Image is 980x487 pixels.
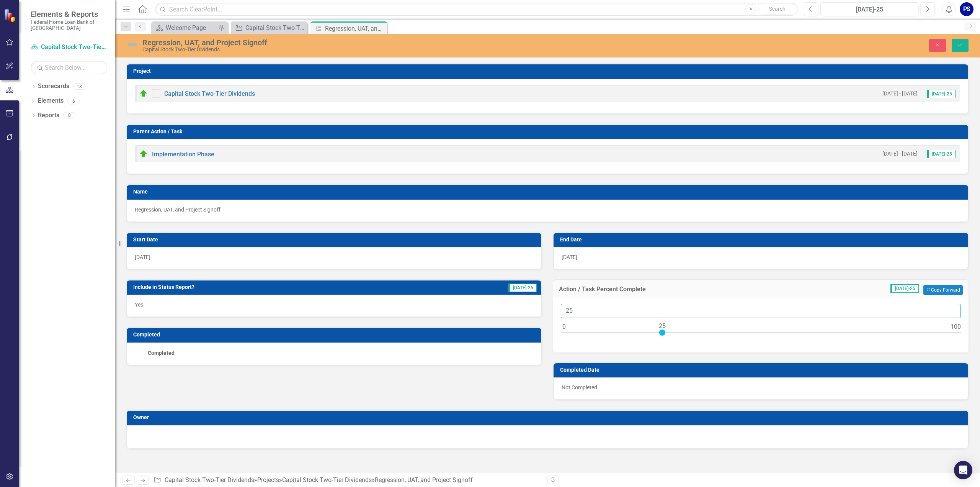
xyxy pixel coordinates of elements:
[882,150,918,157] small: [DATE] - [DATE]
[38,97,64,105] a: Elements
[257,476,279,484] a: Projects
[562,254,577,260] span: [DATE]
[560,237,964,243] h3: End Date
[31,43,107,52] a: Capital Stock Two-Tier Dividends
[135,302,143,308] span: Yes
[4,9,17,22] img: ClearPoint Strategy
[166,23,216,33] div: Welcome Page
[554,377,968,400] div: Not Completed
[73,83,85,90] div: 13
[63,112,75,119] div: 8
[165,476,254,484] a: Capital Stock Two-Tier Dividends
[135,254,150,260] span: [DATE]
[133,129,964,134] h3: Parent Action / Task
[133,284,407,290] h3: Include in Status Report?
[820,2,918,16] button: [DATE]-25
[31,19,107,31] small: Federal Home Loan Bank of [GEOGRAPHIC_DATA]
[31,61,107,74] input: Search Below...
[769,6,786,12] span: Search
[882,90,918,97] small: [DATE] - [DATE]
[890,284,919,293] span: [DATE]-25
[38,82,69,91] a: Scorecards
[823,5,916,14] div: [DATE]-25
[927,150,955,158] span: [DATE]-25
[67,98,80,104] div: 6
[923,285,963,295] button: Copy Forward
[560,367,964,373] h3: Completed Date
[142,38,604,47] div: Regression, UAT, and Project Signoff
[927,90,955,98] span: [DATE]-25
[155,3,798,16] input: Search ClearPoint...
[142,47,604,52] div: Capital Stock Two-Tier Dividends
[960,2,973,16] button: PS
[375,476,473,484] div: Regression, UAT, and Project Signoff
[758,4,796,15] button: Search
[152,151,214,158] a: Implementation Phase
[139,149,148,159] img: In Progress
[153,23,216,33] a: Welcome Page
[135,206,960,213] span: Regression, UAT, and Project Signoff
[325,24,385,33] div: Regression, UAT, and Project Signoff
[38,111,59,120] a: Reports
[508,284,537,292] span: [DATE]-25
[133,68,964,74] h3: Project
[133,332,537,338] h3: Completed
[139,89,148,98] img: On Plan
[154,476,542,485] div: » » »
[233,23,305,33] a: Capital Stock Two-Tier Dividends
[126,39,139,51] img: Not Defined
[164,90,255,97] a: Capital Stock Two-Tier Dividends
[245,23,305,33] div: Capital Stock Two-Tier Dividends
[133,415,964,420] h3: Owner
[954,461,972,479] div: Open Intercom Messenger
[133,189,964,195] h3: Name
[559,286,779,293] h3: Action / Task Percent Complete
[31,10,107,19] span: Elements & Reports
[133,237,537,243] h3: Start Date
[282,476,372,484] a: Capital Stock Two-Tier Dividends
